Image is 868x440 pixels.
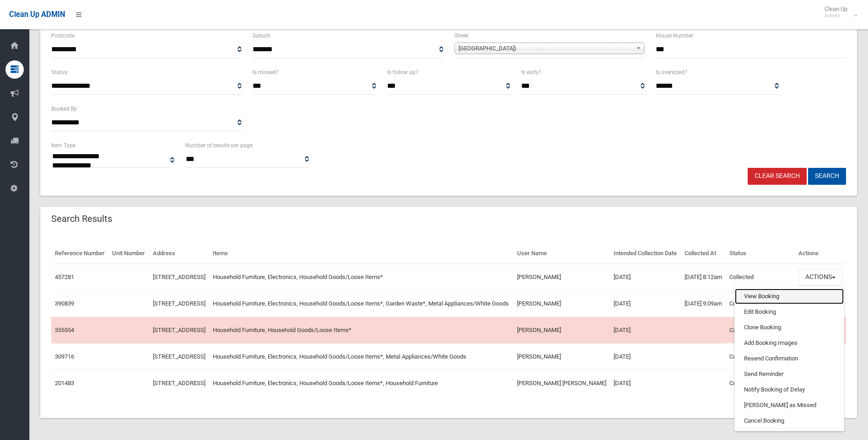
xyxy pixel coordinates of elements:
[51,31,75,41] label: Postcode
[681,290,726,317] td: [DATE] 9:09am
[656,67,687,77] label: Is oversized?
[521,67,541,77] label: Is early?
[726,290,794,317] td: Collected
[610,264,680,290] td: [DATE]
[51,104,77,114] label: Booked By
[153,353,205,360] a: [STREET_ADDRESS]
[209,290,513,317] td: Household Furniture, Electronics, Household Goods/Loose Items*, Garden Waste*, Metal Appliances/W...
[51,140,75,150] label: Item Type
[513,317,610,343] td: [PERSON_NAME]
[153,327,205,333] a: [STREET_ADDRESS]
[610,343,680,370] td: [DATE]
[9,10,65,19] span: Clean Up ADMIN
[55,274,74,280] a: 457281
[735,351,844,366] a: Resend Confirmation
[513,264,610,290] td: [PERSON_NAME]
[513,343,610,370] td: [PERSON_NAME]
[735,397,844,413] a: [PERSON_NAME] as Missed
[726,317,794,343] td: Cancelled before cutoff
[610,317,680,343] td: [DATE]
[253,67,279,77] label: Is missed?
[735,335,844,351] a: Add Booking Images
[726,343,794,370] td: Collected
[55,327,74,333] a: 355554
[209,243,513,264] th: Items
[387,67,418,77] label: Is follow up?
[681,243,726,264] th: Collected At
[51,243,108,264] th: Reference Number
[108,243,149,264] th: Unit Number
[40,210,123,228] header: Search Results
[795,243,846,264] th: Actions
[735,413,844,429] a: Cancel Booking
[209,370,513,396] td: Household Furniture, Electronics, Household Goods/Loose Items*, Household Furniture
[726,264,794,290] td: Collected
[726,370,794,396] td: Collected
[153,300,205,307] a: [STREET_ADDRESS]
[681,264,726,290] td: [DATE] 8:12am
[513,370,610,396] td: [PERSON_NAME] [PERSON_NAME]
[808,168,846,185] button: Search
[51,67,67,77] label: Status
[458,43,632,54] span: [GEOGRAPHIC_DATA])
[610,370,680,396] td: [DATE]
[735,382,844,397] a: Notify Booking of Delay
[610,243,680,264] th: Intended Collection Date
[748,168,807,185] a: Clear Search
[735,289,844,304] a: View Booking
[513,290,610,317] td: [PERSON_NAME]
[55,353,74,360] a: 309716
[153,274,205,280] a: [STREET_ADDRESS]
[209,264,513,290] td: Household Furniture, Electronics, Household Goods/Loose Items*
[825,12,847,19] small: Admin
[513,243,610,264] th: User Name
[735,304,844,320] a: Edit Booking
[726,243,794,264] th: Status
[153,380,205,386] a: [STREET_ADDRESS]
[149,243,209,264] th: Address
[185,140,253,150] label: Number of results per page
[798,269,842,286] button: Actions
[209,343,513,370] td: Household Furniture, Electronics, Household Goods/Loose Items*, Metal Appliances/White Goods
[610,290,680,317] td: [DATE]
[735,320,844,335] a: Clone Booking
[735,366,844,382] a: Send Reminder
[253,31,270,41] label: Suburb
[820,5,857,19] span: Clean Up
[209,317,513,343] td: Household Furniture, Household Goods/Loose Items*
[55,380,74,386] a: 201483
[656,31,693,41] label: House Number
[55,300,74,307] a: 390839
[454,31,469,41] label: Street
